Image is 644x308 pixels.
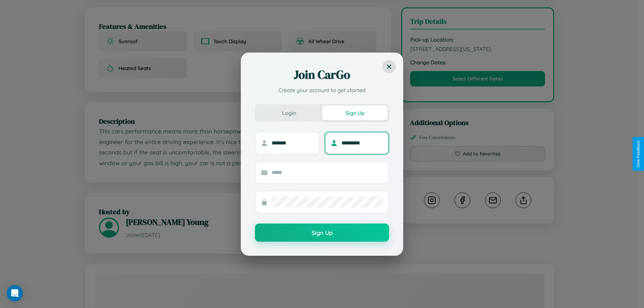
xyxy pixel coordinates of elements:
div: Give Feedback [636,140,641,168]
button: Sign Up [322,106,388,120]
div: Open Intercom Messenger [7,285,23,301]
h2: Join CarGo [255,67,389,83]
button: Login [256,106,322,120]
button: Sign Up [255,224,389,242]
p: Create your account to get started [255,86,389,94]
